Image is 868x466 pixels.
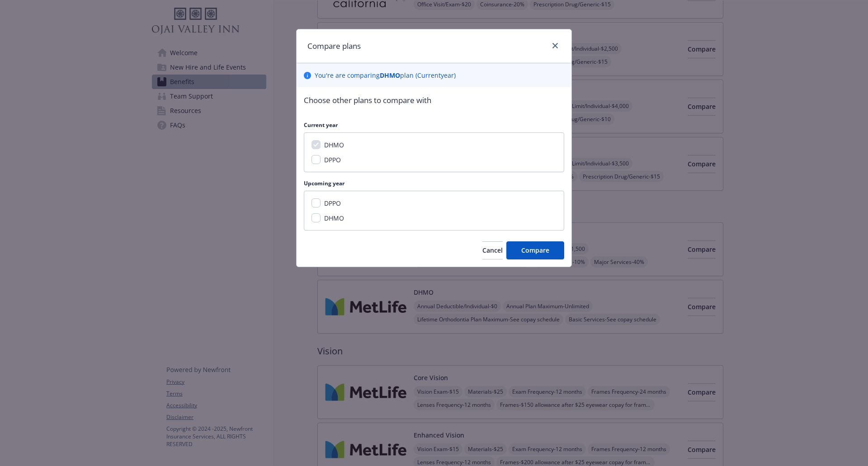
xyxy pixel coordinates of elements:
[304,94,564,106] p: Choose other plans to compare with
[506,241,564,259] button: Compare
[307,40,361,52] h1: Compare plans
[324,155,341,164] span: DPPO
[324,214,344,222] span: DHMO
[315,71,456,80] p: You ' re are comparing plan ( Current year)
[550,40,561,51] a: close
[304,121,564,129] p: Current year
[304,179,564,187] p: Upcoming year
[482,246,503,254] span: Cancel
[482,241,503,259] button: Cancel
[521,246,549,254] span: Compare
[324,199,341,207] span: DPPO
[324,141,344,149] span: DHMO
[380,71,400,80] b: DHMO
